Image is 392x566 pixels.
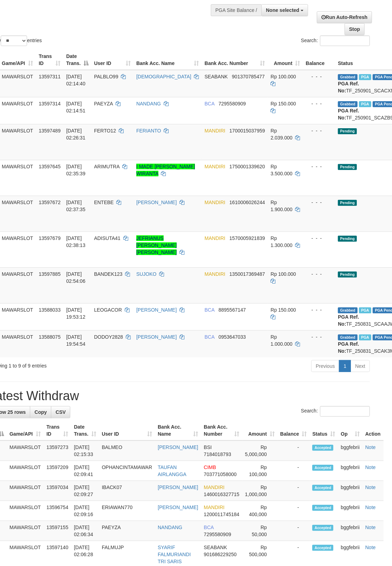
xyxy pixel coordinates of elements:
span: Marked by bggfebrii [359,101,371,107]
th: Balance [303,50,335,70]
a: Note [365,505,376,510]
span: Copy 901686229250 to clipboard [204,552,236,557]
span: Marked by bggfebrii [359,307,371,313]
span: Copy 703771058000 to clipboard [204,471,236,477]
span: [DATE] 02:14:40 [66,74,86,86]
span: Copy 1460016327715 to clipboard [204,492,239,497]
td: - [277,461,310,481]
th: Action [362,421,384,441]
td: bggfebrii [338,461,362,481]
td: Rp 50,000 [242,521,277,541]
div: - - - [306,73,333,80]
span: Copy 7295580909 to clipboard [218,101,246,106]
span: BCA [204,101,214,106]
th: Balance: activate to sort column ascending [277,421,310,441]
td: Rp 1,000,000 [242,481,277,501]
span: Grabbed [338,307,358,313]
span: SEABANK [204,545,227,550]
a: Stop [345,23,365,35]
span: None selected [266,7,299,13]
span: Copy 0953647033 to clipboard [218,334,246,340]
a: Note [365,444,376,450]
th: Status: activate to sort column ascending [309,421,338,441]
th: Trans ID: activate to sort column ascending [36,50,63,70]
div: - - - [306,333,333,340]
span: Copy 1570005921839 to clipboard [229,235,265,241]
b: PGA Ref. No: [338,108,359,121]
span: ARIMUTRA [94,164,119,169]
span: Accepted [312,465,333,471]
span: LEOGACOR [94,307,122,313]
a: JEFRIANUS [PERSON_NAME] [PERSON_NAME] [136,235,177,255]
a: NANDANG [158,525,182,530]
span: MANDIRI [204,505,224,510]
span: Rp 150.000 [270,101,296,106]
a: SUJOKO [136,271,157,277]
span: MANDIRI [204,128,225,134]
span: Rp 1.000.000 [270,334,292,347]
td: - [277,441,310,461]
th: Bank Acc. Name: activate to sort column ascending [133,50,202,70]
span: Pending [338,164,357,170]
span: Copy 7184018793 to clipboard [204,451,231,457]
span: Copy 901370785477 to clipboard [232,74,264,79]
a: SYARIF FALMURIANDI TRI SARIS [158,545,191,564]
span: MANDIRI [204,200,225,205]
div: - - - [306,271,333,278]
span: [DATE] 02:14:51 [66,101,86,113]
span: MANDIRI [204,484,224,490]
a: [PERSON_NAME] [136,307,177,313]
span: [DATE] 19:53:12 [66,307,86,320]
a: Next [351,360,370,372]
td: bggfebrii [338,441,362,461]
span: Pending [338,128,357,134]
span: SEABANK [204,74,228,79]
span: FERTO12 [94,128,116,134]
span: 13588033 [39,307,60,313]
div: - - - [306,127,333,134]
span: Pending [338,236,357,242]
label: Search: [301,35,370,46]
div: - - - [306,100,333,107]
span: Copy 1610006026244 to clipboard [229,200,265,205]
b: PGA Ref. No: [338,81,359,93]
span: [DATE] 02:54:06 [66,271,86,284]
a: 1 [339,360,351,372]
span: Grabbed [338,101,358,107]
td: - [277,481,310,501]
a: [PERSON_NAME] [136,200,177,205]
a: [PERSON_NAME] [136,334,177,340]
span: 13597314 [39,101,60,106]
span: 13597885 [39,271,60,277]
a: NANDANG [136,101,161,106]
span: Copy 7295580909 to clipboard [204,532,231,537]
a: [PERSON_NAME] [158,444,198,450]
span: PALBLO99 [94,74,118,79]
span: ADISUTA41 [94,235,120,241]
a: Note [365,484,376,490]
th: Op: activate to sort column ascending [338,421,362,441]
a: Note [365,525,376,530]
span: Rp 1.300.000 [270,235,292,248]
div: - - - [306,306,333,313]
div: PGA Site Balance / [211,4,261,16]
span: CIMB [204,464,216,470]
a: Note [365,464,376,470]
div: - - - [306,163,333,170]
a: Note [365,545,376,550]
span: Copy 1750001339620 to clipboard [229,164,265,169]
span: PAEYZA [94,101,113,106]
span: BANDEK123 [94,271,123,277]
span: Rp 150.000 [270,307,296,313]
span: BSI [204,444,212,450]
span: Rp 100.000 [270,74,296,79]
th: Amount: activate to sort column ascending [242,421,277,441]
span: Accepted [312,545,333,551]
span: Copy 1200011745184 to clipboard [204,512,239,517]
b: PGA Ref. No: [338,341,359,354]
span: BCA [204,334,214,340]
td: bggfebrii [338,501,362,521]
span: Copy 1350017369487 to clipboard [229,271,265,277]
td: Rp 5,000,000 [242,441,277,461]
a: FERIANTO [136,128,161,134]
